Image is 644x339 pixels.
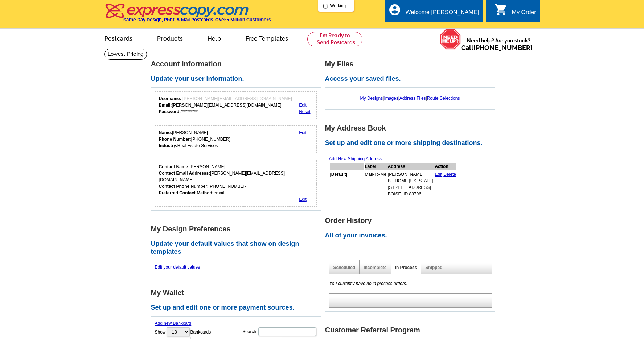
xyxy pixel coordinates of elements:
[443,172,456,177] a: Delete
[325,232,499,240] h2: All of your invoices.
[325,217,499,224] h1: Order History
[159,164,190,169] strong: Contact Name:
[399,96,426,101] a: Address Files
[159,130,172,135] strong: Name:
[151,304,325,312] h2: Set up and edit one or more payment sources.
[159,129,230,149] div: [PERSON_NAME] [PHONE_NUMBER] Real Estate Services
[427,96,460,101] a: Route Selections
[151,289,325,297] h1: My Wallet
[151,60,325,68] h1: Account Information
[299,103,307,108] a: Edit
[323,3,328,9] img: loading...
[329,156,382,161] a: Add New Shipping Address
[159,137,191,142] strong: Phone Number:
[155,160,317,207] div: Who should we contact regarding order issues?
[155,321,192,326] a: Add new Bankcard
[406,9,479,19] div: Welcome [PERSON_NAME]
[325,75,499,83] h2: Access your saved files.
[242,327,317,337] label: Search:
[365,163,387,170] th: Label
[155,125,317,153] div: Your personal details.
[360,96,383,101] a: My Designs
[387,163,434,170] th: Address
[473,44,533,51] a: [PHONE_NUMBER]
[104,9,272,22] a: Same Day Design, Print, & Mail Postcards. Over 1 Million Customers.
[159,143,177,148] strong: Industry:
[325,124,499,132] h1: My Address Book
[325,139,499,147] h2: Set up and edit one or more shipping destinations.
[333,265,356,270] a: Scheduled
[182,96,292,101] span: [PERSON_NAME][EMAIL_ADDRESS][DOMAIN_NAME]
[155,265,200,270] a: Edit your default values
[440,29,461,50] img: help
[512,9,536,19] div: My Order
[325,326,499,334] h1: Customer Referral Program
[299,130,307,135] a: Edit
[387,171,434,198] td: [PERSON_NAME] BE HOME [US_STATE] [STREET_ADDRESS] BOISE, ID 83706
[384,96,398,101] a: Images
[364,265,386,270] a: Incomplete
[331,172,346,177] b: Default
[159,164,313,196] div: [PERSON_NAME] [PERSON_NAME][EMAIL_ADDRESS][DOMAIN_NAME] [PHONE_NUMBER] email
[365,171,387,198] td: Mail-To-Me
[159,171,210,176] strong: Contact Email Addresss:
[93,29,144,46] a: Postcards
[495,8,536,17] a: shopping_cart My Order
[123,17,272,22] h4: Same Day Design, Print, & Mail Postcards. Over 1 Million Customers.
[395,265,417,270] a: In Process
[495,3,508,16] i: shopping_cart
[159,95,292,115] div: [PERSON_NAME][EMAIL_ADDRESS][DOMAIN_NAME] **********
[234,29,300,46] a: Free Templates
[325,60,499,68] h1: My Files
[299,109,310,114] a: Reset
[258,327,316,336] input: Search:
[461,37,536,51] span: Need help? Are you stuck?
[155,327,211,337] label: Show Bankcards
[145,29,194,46] a: Products
[388,3,401,16] i: account_circle
[159,109,181,114] strong: Password:
[159,184,209,189] strong: Contact Phone Number:
[196,29,233,46] a: Help
[159,103,172,108] strong: Email:
[329,91,491,105] div: | | |
[151,225,325,233] h1: My Design Preferences
[151,240,325,256] h2: Update your default values that show on design templates
[330,171,364,198] td: [ ]
[299,197,307,202] a: Edit
[435,172,442,177] a: Edit
[434,163,456,170] th: Action
[159,96,181,101] strong: Username:
[155,91,317,119] div: Your login information.
[329,281,407,286] em: You currently have no in process orders.
[425,265,442,270] a: Shipped
[151,75,325,83] h2: Update your user information.
[159,190,214,195] strong: Preferred Contact Method:
[434,171,456,198] td: |
[167,327,190,336] select: ShowBankcards
[461,44,533,51] span: Call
